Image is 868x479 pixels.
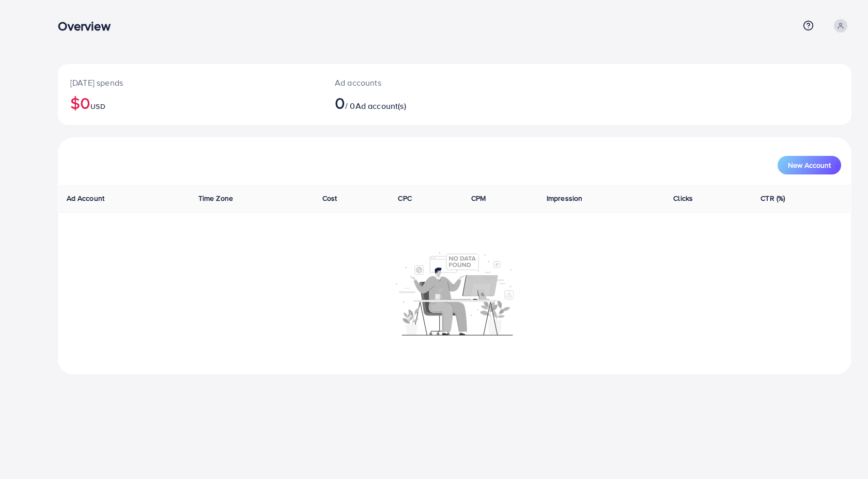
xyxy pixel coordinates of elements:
button: New Account [778,156,841,174]
h2: $0 [70,93,310,113]
span: Ad account(s) [355,100,406,111]
span: Clicks [673,193,693,203]
span: 0 [335,91,345,115]
span: Ad Account [67,193,105,203]
span: Time Zone [198,193,233,203]
span: New Account [788,162,831,169]
span: CPM [471,193,486,203]
span: Cost [322,193,337,203]
span: CPC [398,193,411,203]
span: CTR (%) [761,193,785,203]
img: No account [396,251,514,336]
span: Impression [547,193,583,203]
h2: / 0 [335,93,508,113]
p: Ad accounts [335,76,508,89]
h3: Overview [58,19,118,34]
p: [DATE] spends [70,76,310,89]
span: USD [90,101,105,111]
